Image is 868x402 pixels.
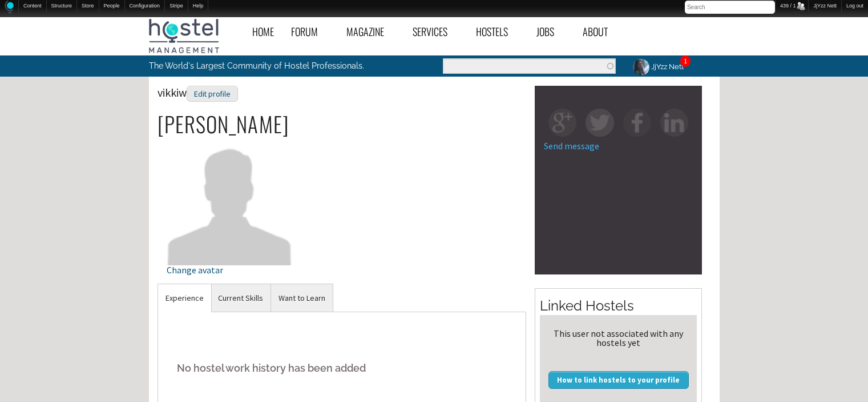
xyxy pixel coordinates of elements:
[187,85,238,99] a: Edit profile
[623,109,651,137] img: fb-square.png
[548,109,576,137] img: gp-square.png
[631,57,651,77] img: JjYzz Nett's picture
[211,284,271,312] a: Current Skills
[158,85,238,99] span: vikkiw
[187,86,238,102] div: Edit profile
[149,19,219,53] img: Hostel Management Home
[271,284,333,312] a: Want to Learn
[167,195,293,274] a: Change avatar
[282,19,338,45] a: Forum
[586,109,613,137] img: tw-square.png
[467,19,528,45] a: Hostels
[167,351,518,385] h5: No hostel work history has been added
[158,284,211,312] a: Experience
[167,138,293,265] img: vikkiw's picture
[149,55,387,76] p: The World's Largest Community of Hostel Professionals.
[244,19,282,45] a: Home
[624,55,691,78] a: JjYzz Nett
[443,58,616,74] input: Enter the terms you wish to search for.
[685,1,775,14] input: Search
[158,112,527,136] h2: [PERSON_NAME]
[338,19,404,45] a: Magazine
[167,265,293,274] div: Change avatar
[548,371,689,388] a: How to link hostels to your profile
[684,57,687,65] a: 1
[574,19,628,45] a: About
[540,296,697,316] h2: Linked Hostels
[404,19,467,45] a: Services
[528,19,574,45] a: Jobs
[5,1,14,14] img: Home
[544,329,692,347] div: This user not associated with any hostels yet
[660,109,688,137] img: in-square.png
[544,140,599,152] a: Send message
